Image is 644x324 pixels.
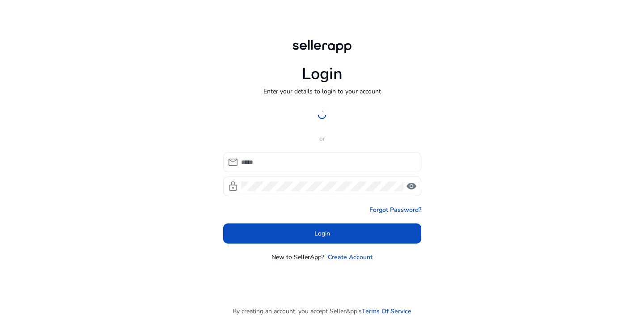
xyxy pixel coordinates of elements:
[406,181,417,192] span: visibility
[223,134,421,143] p: or
[228,157,238,168] span: mail
[369,205,421,215] a: Forgot Password?
[328,252,373,262] a: Create Account
[271,252,324,262] p: New to SellerApp?
[314,229,330,238] span: Login
[228,181,238,192] span: lock
[362,307,411,316] a: Terms Of Service
[302,64,343,84] h1: Login
[263,87,381,96] p: Enter your details to login to your account
[223,223,421,244] button: Login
